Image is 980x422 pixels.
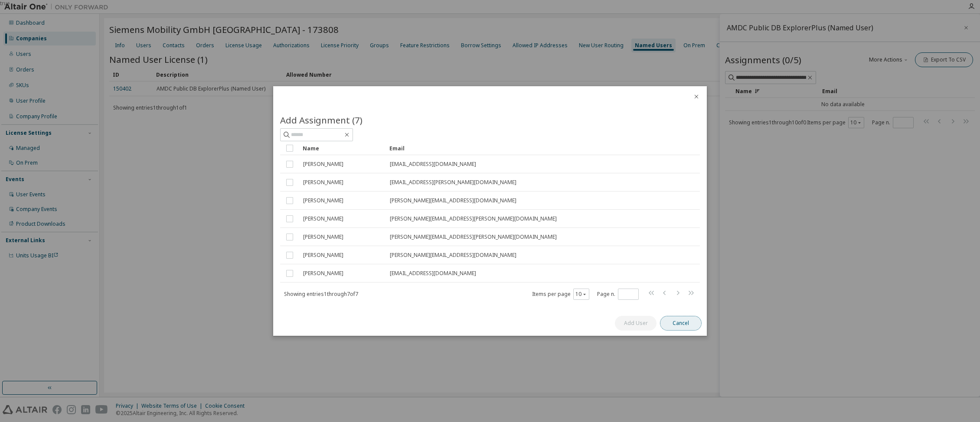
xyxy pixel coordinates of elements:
span: [EMAIL_ADDRESS][DOMAIN_NAME] [390,270,476,277]
button: close [693,93,700,100]
span: [PERSON_NAME][EMAIL_ADDRESS][PERSON_NAME][DOMAIN_NAME] [390,215,557,222]
button: Add User [615,316,657,331]
div: Email [389,141,630,155]
span: [PERSON_NAME][EMAIL_ADDRESS][DOMAIN_NAME] [390,197,516,204]
span: [PERSON_NAME] [303,215,343,222]
span: [PERSON_NAME] [303,179,343,186]
span: [PERSON_NAME][EMAIL_ADDRESS][PERSON_NAME][DOMAIN_NAME] [390,234,557,240]
span: Items per page [532,289,589,300]
span: [EMAIL_ADDRESS][PERSON_NAME][DOMAIN_NAME] [390,179,516,186]
span: Showing entries 1 through 7 of 7 [284,290,358,298]
span: Page n. [597,289,639,300]
span: [PERSON_NAME] [303,234,343,240]
span: [PERSON_NAME] [303,197,343,204]
button: Cancel [660,316,702,331]
span: [PERSON_NAME][EMAIL_ADDRESS][DOMAIN_NAME] [390,252,516,259]
span: Add Assignment (7) [280,114,363,126]
span: [PERSON_NAME] [303,270,343,277]
span: [EMAIL_ADDRESS][DOMAIN_NAME] [390,161,476,168]
span: [PERSON_NAME] [303,252,343,259]
span: [PERSON_NAME] [303,161,343,168]
div: Name [303,141,382,155]
button: 10 [575,291,587,298]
